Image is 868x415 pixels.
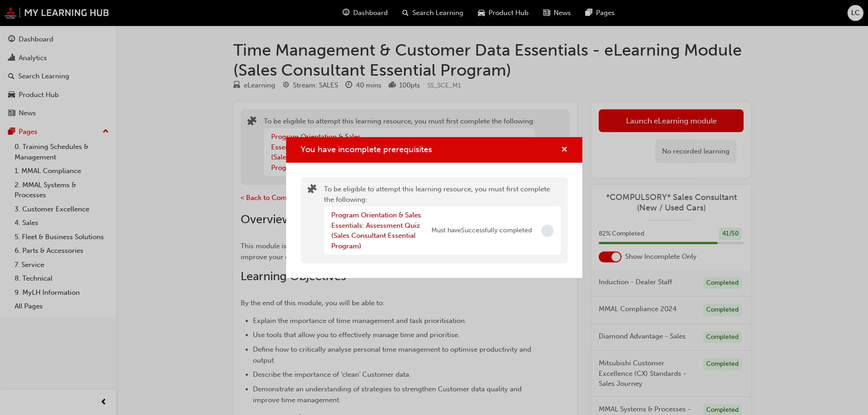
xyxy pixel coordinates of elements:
[561,144,568,156] button: cross-icon
[541,225,554,237] span: Incomplete
[431,225,532,236] span: Must have Successfully completed
[331,211,421,250] a: Program Orientation & Sales Essentials: Assessment Quiz (Sales Consultant Essential Program)
[308,185,317,195] span: puzzle-icon
[286,137,582,278] div: You have incomplete prerequisites
[301,144,432,154] span: You have incomplete prerequisites
[324,184,561,256] div: To be eligible to attempt this learning resource, you must first complete the following:
[561,146,568,154] span: cross-icon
